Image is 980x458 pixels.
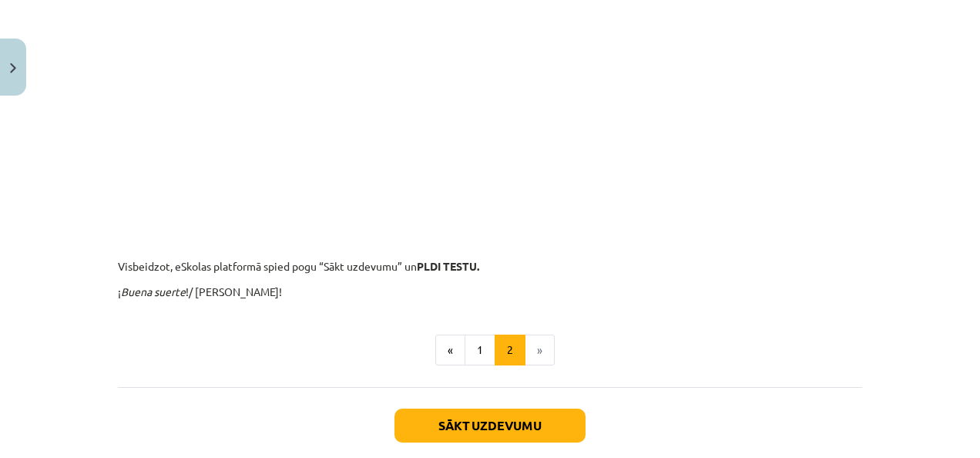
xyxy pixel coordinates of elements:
button: 1 [465,335,495,365]
nav: Page navigation example [118,335,862,365]
p: ¡ !/ [PERSON_NAME]! [118,284,862,300]
button: « [435,335,465,365]
img: icon-close-lesson-0947bae3869378f0d4975bcd49f059093ad1ed9edebbc8119c70593378902aed.svg [10,63,16,73]
strong: PLDI TESTU. [417,259,479,273]
button: Sākt uzdevumu [394,409,586,443]
em: Buena suerte [121,285,186,298]
p: Visbeidzot, eSkolas platformā spied pogu “Sākt uzdevumu” un [118,258,862,274]
button: 2 [495,335,525,365]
